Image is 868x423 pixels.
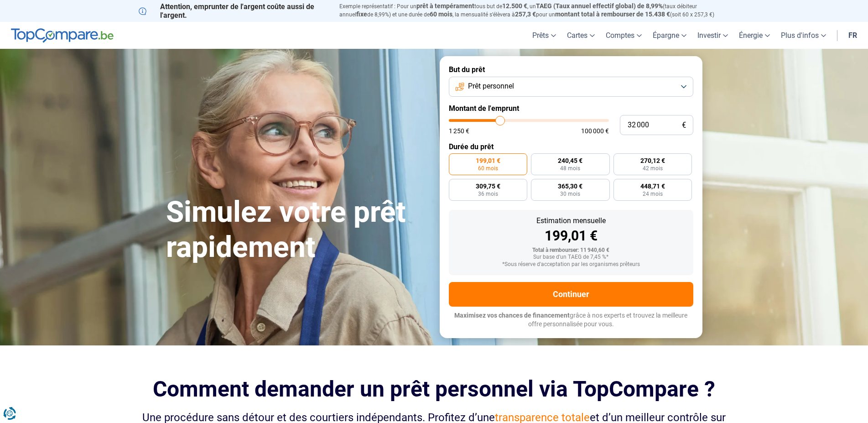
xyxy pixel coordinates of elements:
[166,195,429,265] h1: Simulez votre prêt rapidement
[416,2,474,10] span: prêt à tempérament
[527,22,561,49] a: Prêts
[339,2,730,19] p: Exemple représentatif : Pour un tous but de , un (taux débiteur annuel de 8,99%) et une durée de ...
[449,77,693,97] button: Prêt personnel
[449,142,693,151] label: Durée du prêt
[456,229,686,243] div: 199,01 €
[515,10,536,18] span: 257,3 €
[555,10,670,18] span: montant total à rembourser de 15.438 €
[581,128,609,134] span: 100 000 €
[682,121,686,129] span: €
[449,128,469,134] span: 1 250 €
[647,22,692,49] a: Épargne
[430,10,452,18] span: 60 mois
[640,157,665,164] span: 270,12 €
[449,65,693,74] label: But du prêt
[560,166,580,171] span: 48 mois
[356,10,367,18] span: fixe
[536,2,663,10] span: TAEG (Taux annuel effectif global) de 8,99%
[139,376,730,402] h2: Comment demander un prêt personnel via TopCompare ?
[561,22,600,49] a: Cartes
[476,183,500,189] span: 309,75 €
[478,166,498,171] span: 60 mois
[560,191,580,197] span: 30 mois
[468,81,514,91] span: Prêt personnel
[558,157,582,164] span: 240,45 €
[733,22,775,49] a: Énergie
[449,311,693,329] p: grâce à nos experts et trouvez la meilleure offre personnalisée pour vous.
[449,282,693,307] button: Continuer
[843,22,863,49] a: fr
[502,2,527,10] span: 12.500 €
[478,191,498,197] span: 36 mois
[558,183,582,189] span: 365,30 €
[476,157,500,164] span: 199,01 €
[456,254,686,261] div: Sur base d'un TAEG de 7,45 %*
[456,247,686,254] div: Total à rembourser: 11 940,60 €
[11,28,114,43] img: TopCompare
[643,166,663,171] span: 42 mois
[454,312,570,319] span: Maximisez vos chances de financement
[139,2,328,20] p: Attention, emprunter de l'argent coûte aussi de l'argent.
[600,22,647,49] a: Comptes
[640,183,665,189] span: 448,71 €
[456,217,686,225] div: Estimation mensuelle
[456,261,686,268] div: *Sous réserve d'acceptation par les organismes prêteurs
[692,22,733,49] a: Investir
[449,104,693,113] label: Montant de l'emprunt
[775,22,832,49] a: Plus d'infos
[643,191,663,197] span: 24 mois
